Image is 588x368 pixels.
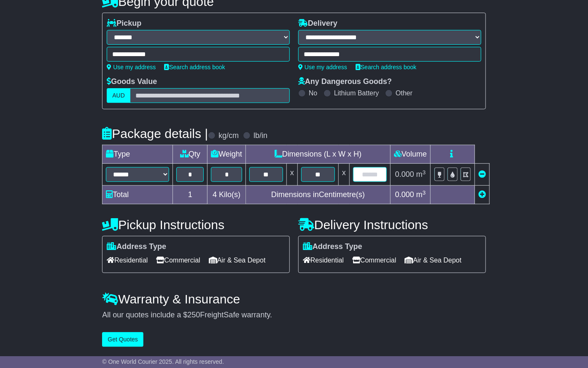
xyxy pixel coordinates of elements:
[395,170,414,179] span: 0.000
[107,77,157,87] label: Goods Value
[405,254,461,267] span: Air & Sea Depot
[246,145,391,164] td: Dimensions (L x W x H)
[218,131,239,141] label: kg/cm
[339,164,350,186] td: x
[395,190,414,199] span: 0.000
[423,169,426,176] sup: 3
[187,311,200,319] span: 250
[478,170,486,179] a: Remove this item
[107,19,141,28] label: Pickup
[213,190,217,199] span: 4
[423,189,426,196] sup: 3
[173,186,208,204] td: 1
[287,164,298,186] td: x
[209,254,266,267] span: Air & Sea Depot
[102,292,486,306] h4: Warranty & Insurance
[107,64,156,70] a: Use my address
[396,89,413,97] label: Other
[298,77,392,87] label: Any Dangerous Goods?
[102,332,143,347] button: Get Quotes
[173,145,208,164] td: Qty
[298,218,486,232] h4: Delivery Instructions
[208,145,246,164] td: Weight
[298,64,347,70] a: Use my address
[102,311,486,320] div: All our quotes include a $ FreightSafe warranty.
[416,170,426,179] span: m
[303,254,344,267] span: Residential
[102,218,290,232] h4: Pickup Instructions
[356,64,416,70] a: Search address book
[352,254,396,267] span: Commercial
[102,358,224,365] span: © One World Courier 2025. All rights reserved.
[298,19,337,28] label: Delivery
[478,190,486,199] a: Add new item
[254,131,267,141] label: lb/in
[416,190,426,199] span: m
[107,242,166,252] label: Address Type
[246,186,391,204] td: Dimensions in Centimetre(s)
[208,186,246,204] td: Kilo(s)
[107,254,148,267] span: Residential
[303,242,362,252] label: Address Type
[102,186,173,204] td: Total
[156,254,200,267] span: Commercial
[391,145,431,164] td: Volume
[334,89,379,97] label: Lithium Battery
[164,64,225,70] a: Search address book
[102,145,173,164] td: Type
[107,88,130,103] label: AUD
[102,127,208,141] h4: Package details |
[309,89,317,97] label: No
